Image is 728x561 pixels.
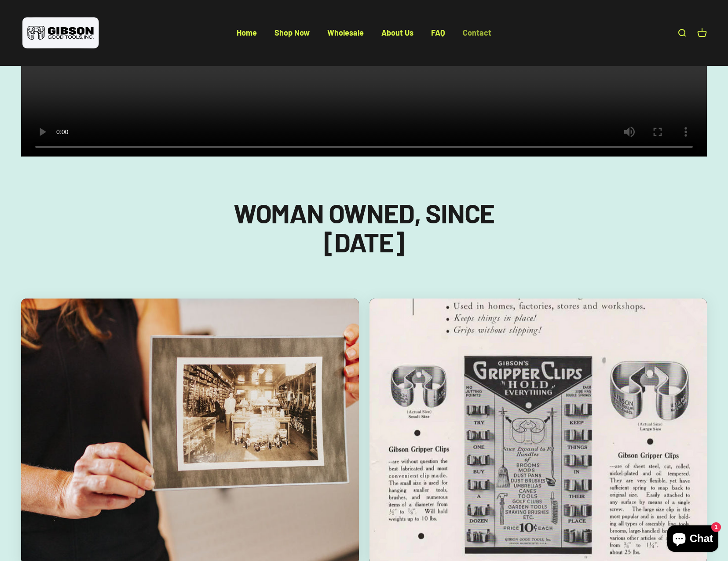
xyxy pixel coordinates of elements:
inbox-online-store-chat: Shopify online store chat [665,525,721,554]
a: FAQ [431,28,445,37]
a: Contact [463,28,491,37]
p: WOMAN OWNED, SINCE [DATE] [221,198,507,256]
a: Wholesale [327,28,364,37]
a: About Us [381,28,413,37]
a: Shop Now [274,28,310,37]
a: Home [237,28,257,37]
